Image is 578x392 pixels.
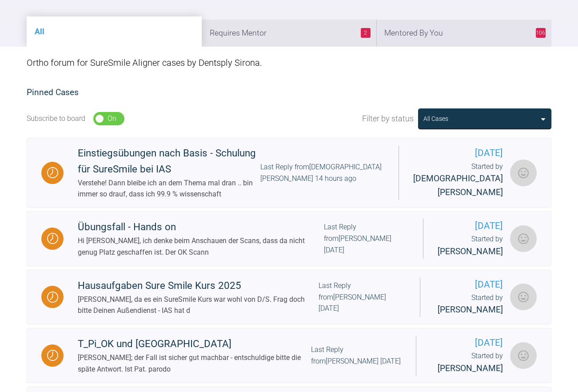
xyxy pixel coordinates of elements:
img: Rene Gaa [510,284,537,310]
li: All [27,16,202,47]
span: 2 [361,28,371,38]
span: Filter by status [362,112,414,125]
span: [DATE] [434,277,503,292]
a: WaitingÜbungsfall - Hands onHi [PERSON_NAME], ich denke beim Anschauen der Scans, dass da nicht g... [27,211,551,266]
span: [PERSON_NAME] [438,304,503,315]
span: [DATE] [438,219,503,233]
img: Waiting [47,167,58,178]
img: Waiting [47,292,58,303]
div: Subscribe to board [27,113,85,124]
div: Started by [438,233,503,258]
div: Hi [PERSON_NAME], ich denke beim Anschauen der Scans, dass da nicht genug Platz geschaffen ist. D... [78,235,324,258]
span: [PERSON_NAME] [438,246,503,256]
a: WaitingT_Pi_OK und [GEOGRAPHIC_DATA][PERSON_NAME]; der Fall ist sicher gut machbar - entschuldige... [27,328,551,383]
div: Last Reply from [PERSON_NAME] [DATE] [319,280,406,314]
div: All Cases [423,114,448,124]
img: Waiting [47,350,58,361]
a: WaitingHausaufgaben Sure Smile Kurs 2025[PERSON_NAME], da es ein SureSmile Kurs war wohl von D/S.... [27,270,551,325]
span: [DATE] [413,146,503,160]
li: Mentored By You [376,20,551,47]
div: T_Pi_OK und [GEOGRAPHIC_DATA] [78,336,311,352]
div: Last Reply from [PERSON_NAME] [DATE] [324,221,409,256]
img: Christian Buortesch [510,160,537,186]
span: [DEMOGRAPHIC_DATA][PERSON_NAME] [413,173,503,197]
span: [PERSON_NAME] [438,363,503,373]
span: 106 [536,28,546,38]
span: [DATE] [431,336,503,350]
a: WaitingEinstiegsübungen nach Basis - Schulung für SureSmile bei IASVerstehe! Dann bleibe ich an d... [27,138,551,208]
div: [PERSON_NAME]; der Fall ist sicher gut machbar - entschuldige bitte die späte Antwort. Ist Pat. p... [78,352,311,375]
div: [PERSON_NAME], da es ein SureSmile Kurs war wohl von D/S. Frag doch bitte Deinen Außendienst - IA... [78,294,319,316]
img: Kristina Woehe [510,225,537,252]
div: Übungsfall - Hands on [78,219,324,235]
h2: Pinned Cases [27,86,551,100]
div: On [108,113,116,124]
img: Waiting [47,233,58,244]
li: Requires Mentor [202,20,377,47]
div: Started by [413,161,503,200]
div: Hausaufgaben Sure Smile Kurs 2025 [78,278,319,294]
div: Started by [434,292,503,317]
div: Started by [431,350,503,375]
div: Ortho forum for SureSmile Aligner cases by Dentsply Sirona. [27,47,551,79]
div: Last Reply from [PERSON_NAME] [DATE] [311,344,402,367]
div: Verstehe! Dann bleibe ich an dem Thema mal dran .. bin immer so drauf, dass ich 99.9 % wissenschaft [78,177,260,200]
div: Einstiegsübungen nach Basis - Schulung für SureSmile bei IAS [78,145,260,177]
div: Last Reply from [DEMOGRAPHIC_DATA][PERSON_NAME] 14 hours ago [260,161,384,184]
img: Silvia Locklair [510,342,537,369]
